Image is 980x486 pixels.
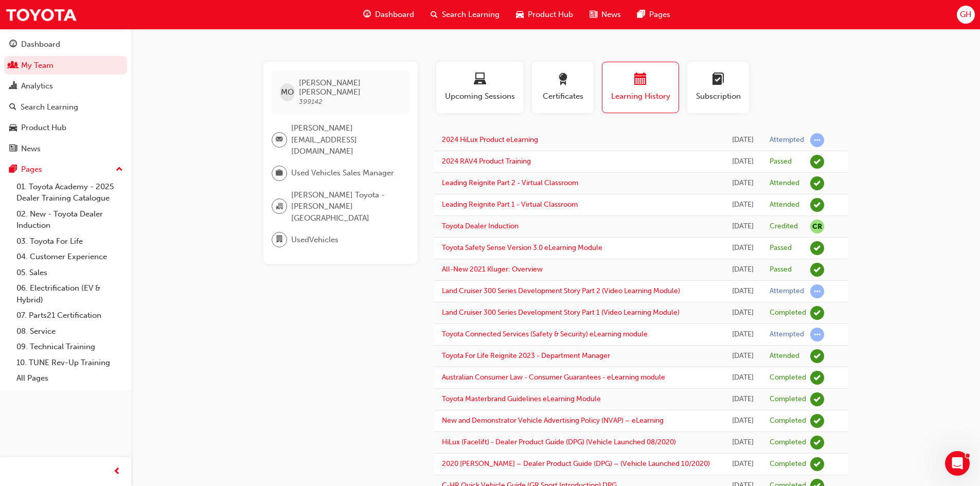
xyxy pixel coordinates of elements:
span: news-icon [590,8,597,21]
a: Toyota Masterbrand Guidelines eLearning Module [442,394,601,403]
div: Credited [770,222,798,231]
a: Search Learning [4,98,127,117]
a: News [4,139,127,158]
div: Sun Feb 19 2023 22:00:00 GMT+0800 (Australian Western Standard Time) [732,415,755,427]
a: car-iconProduct Hub [508,4,581,25]
div: Tue Aug 19 2025 13:19:10 GMT+0800 (Australian Western Standard Time) [732,134,755,146]
span: pages-icon [637,8,645,21]
div: Thu Jun 13 2024 16:08:56 GMT+0800 (Australian Western Standard Time) [732,242,755,254]
span: null-icon [810,220,824,233]
span: UsedVehicles [291,234,338,246]
a: My Team [4,56,127,75]
span: learningRecordVerb_ATTEND-icon [810,198,824,212]
a: Toyota For Life Reignite 2023 - Department Manager [442,351,610,360]
a: Land Cruiser 300 Series Development Story Part 2 (Video Learning Module) [442,286,680,295]
a: 08. Service [12,323,127,339]
span: search-icon [431,8,438,21]
a: pages-iconPages [629,4,679,25]
a: HiLux (Facelift) - Dealer Product Guide (DPG) (Vehicle Launched 08/2020) [442,438,676,446]
a: Toyota Dealer Induction [442,222,519,230]
div: Wed Jul 16 2025 12:00:00 GMT+0800 (Australian Western Standard Time) [732,177,755,189]
span: learningRecordVerb_COMPLETE-icon [810,371,824,385]
a: 03. Toyota For Life [12,233,127,249]
span: Subscription [695,91,741,102]
div: Search Learning [21,101,78,113]
span: Dashboard [375,9,414,21]
div: News [21,143,41,155]
div: Thu Feb 16 2023 22:00:00 GMT+0800 (Australian Western Standard Time) [732,437,755,448]
div: Passed [770,243,792,253]
span: learningRecordVerb_ATTEND-icon [810,349,824,363]
a: Australian Consumer Law - Consumer Guarantees - eLearning module [442,373,665,382]
span: learningRecordVerb_COMPLETE-icon [810,457,824,471]
a: 09. Technical Training [12,339,127,355]
span: Certificates [540,91,586,102]
span: pages-icon [9,165,17,174]
span: News [601,9,621,21]
div: Sun Feb 19 2023 22:00:00 GMT+0800 (Australian Western Standard Time) [732,393,755,405]
span: [PERSON_NAME] [PERSON_NAME] [299,78,401,97]
div: Completed [770,373,806,383]
div: Analytics [21,80,53,92]
a: Leading Reignite Part 2 - Virtual Classroom [442,178,578,187]
a: 2024 HiLux Product eLearning [442,135,538,144]
span: Upcoming Sessions [444,91,516,102]
div: Completed [770,394,806,404]
span: learningRecordVerb_COMPLETE-icon [810,306,824,320]
div: Completed [770,308,806,318]
iframe: Intercom live chat [945,451,970,476]
a: 02. New - Toyota Dealer Induction [12,206,127,233]
div: Sun Jul 16 2023 22:00:00 GMT+0800 (Australian Western Standard Time) [732,350,755,362]
button: DashboardMy TeamAnalyticsSearch LearningProduct HubNews [4,33,127,160]
div: Thu Jun 13 2024 10:21:04 GMT+0800 (Australian Western Standard Time) [732,329,755,340]
button: Pages [4,160,127,179]
span: learningRecordVerb_COMPLETE-icon [810,436,824,449]
div: Thu Jun 13 2024 11:21:51 GMT+0800 (Australian Western Standard Time) [732,307,755,319]
span: Learning History [610,91,671,102]
span: MO [281,86,294,98]
span: learningRecordVerb_ATTEND-icon [810,176,824,190]
span: learningplan-icon [712,73,724,87]
span: Used Vehicles Sales Manager [291,167,394,179]
a: 05. Sales [12,265,127,281]
a: 07. Parts21 Certification [12,308,127,323]
span: car-icon [516,8,524,21]
div: Passed [770,157,792,167]
a: Toyota Connected Services (Safety & Security) eLearning module [442,330,648,338]
div: Dashboard [21,39,60,50]
button: Subscription [687,62,749,113]
span: GH [960,9,971,21]
span: Search Learning [442,9,500,21]
span: calendar-icon [634,73,647,87]
span: news-icon [9,145,17,154]
img: Trak [5,3,77,26]
div: Thu Jun 13 2024 14:00:34 GMT+0800 (Australian Western Standard Time) [732,264,755,276]
span: department-icon [276,233,283,246]
div: Thu Jun 13 2024 11:27:10 GMT+0800 (Australian Western Standard Time) [732,285,755,297]
a: 06. Electrification (EV & Hybrid) [12,280,127,308]
span: learningRecordVerb_ATTEMPT-icon [810,284,824,298]
span: learningRecordVerb_PASS-icon [810,241,824,255]
div: Attended [770,200,799,210]
span: people-icon [9,61,17,70]
span: guage-icon [9,40,17,49]
div: Attempted [770,135,804,145]
a: Leading Reignite Part 1 - Virtual Classroom [442,200,578,209]
span: learningRecordVerb_COMPLETE-icon [810,392,824,406]
div: Completed [770,416,806,426]
div: Sun Feb 19 2023 22:00:00 GMT+0800 (Australian Western Standard Time) [732,372,755,384]
a: Analytics [4,77,127,96]
span: briefcase-icon [276,167,283,180]
span: learningRecordVerb_COMPLETE-icon [810,414,824,428]
a: New and Demonstrator Vehicle Advertising Policy (NVAP) – eLearning [442,416,664,425]
a: 2024 RAV4 Product Training [442,157,531,166]
span: [PERSON_NAME][EMAIL_ADDRESS][DOMAIN_NAME] [291,122,401,157]
span: up-icon [116,163,123,176]
span: laptop-icon [474,73,486,87]
a: 01. Toyota Academy - 2025 Dealer Training Catalogue [12,179,127,206]
span: award-icon [557,73,569,87]
a: Land Cruiser 300 Series Development Story Part 1 (Video Learning Module) [442,308,680,317]
button: GH [957,6,975,24]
